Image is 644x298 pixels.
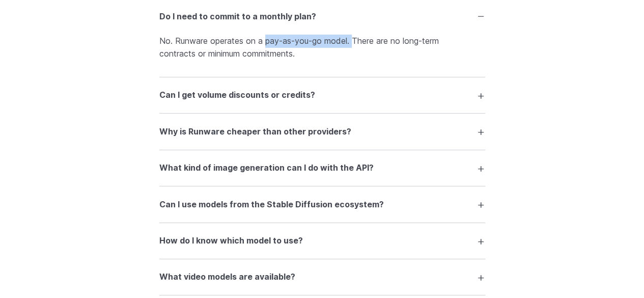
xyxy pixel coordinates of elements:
[159,231,485,251] summary: How do I know which model to use?
[159,122,485,141] summary: Why is Runware cheaper than other providers?
[159,158,485,178] summary: What kind of image generation can I do with the API?
[159,86,485,105] summary: Can I get volume discounts or credits?
[159,195,485,214] summary: Can I use models from the Stable Diffusion ecosystem?
[159,125,351,139] h3: Why is Runware cheaper than other providers?
[159,234,303,248] h3: How do I know which model to use?
[159,89,315,102] h3: Can I get volume discounts or credits?
[159,198,384,211] h3: Can I use models from the Stable Diffusion ecosystem?
[159,270,295,284] h3: What video models are available?
[159,161,374,175] h3: What kind of image generation can I do with the API?
[159,35,485,61] p: No. Runware operates on a pay-as-you-go model. There are no long-term contracts or minimum commit...
[159,7,485,26] summary: Do I need to commit to a monthly plan?
[159,10,316,23] h3: Do I need to commit to a monthly plan?
[159,267,485,287] summary: What video models are available?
